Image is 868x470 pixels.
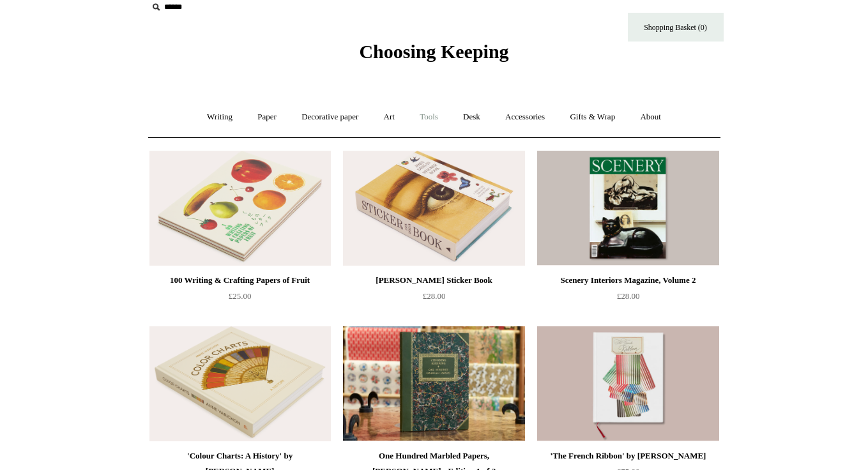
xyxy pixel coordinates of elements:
a: 'The French Ribbon' by Suzanne Slesin 'The French Ribbon' by Suzanne Slesin [537,326,719,441]
img: One Hundred Marbled Papers, John Jeffery - Edition 1 of 2 [343,326,524,441]
a: Scenery Interiors Magazine, Volume 2 £28.00 [537,273,719,325]
a: Desk [452,100,492,134]
img: 'The French Ribbon' by Suzanne Slesin [537,326,719,441]
div: 'The French Ribbon' by [PERSON_NAME] [540,448,715,464]
a: 100 Writing & Crafting Papers of Fruit 100 Writing & Crafting Papers of Fruit [149,151,331,266]
a: Gifts & Wrap [558,100,627,134]
a: Shopping Basket (0) [628,13,724,42]
a: Art [372,100,406,134]
div: [PERSON_NAME] Sticker Book [346,273,521,288]
span: Choosing Keeping [359,41,508,62]
a: John Derian Sticker Book John Derian Sticker Book [343,151,524,266]
a: Tools [408,100,450,134]
a: 'Colour Charts: A History' by Anne Varichon 'Colour Charts: A History' by Anne Varichon [149,326,331,441]
img: 100 Writing & Crafting Papers of Fruit [149,151,331,266]
img: Scenery Interiors Magazine, Volume 2 [537,151,719,266]
div: 100 Writing & Crafting Papers of Fruit [153,273,328,288]
img: John Derian Sticker Book [343,151,524,266]
a: Accessories [494,100,556,134]
a: Paper [246,100,288,134]
img: 'Colour Charts: A History' by Anne Varichon [149,326,331,441]
a: [PERSON_NAME] Sticker Book £28.00 [343,273,524,325]
a: Decorative paper [290,100,370,134]
a: One Hundred Marbled Papers, John Jeffery - Edition 1 of 2 One Hundred Marbled Papers, John Jeffer... [343,326,524,441]
a: 100 Writing & Crafting Papers of Fruit £25.00 [149,273,331,325]
a: About [628,100,673,134]
div: Scenery Interiors Magazine, Volume 2 [540,273,715,288]
span: £25.00 [229,291,252,301]
a: Scenery Interiors Magazine, Volume 2 Scenery Interiors Magazine, Volume 2 [537,151,719,266]
span: £28.00 [617,291,640,301]
span: £28.00 [423,291,446,301]
a: Writing [195,100,244,134]
a: Choosing Keeping [359,51,508,60]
